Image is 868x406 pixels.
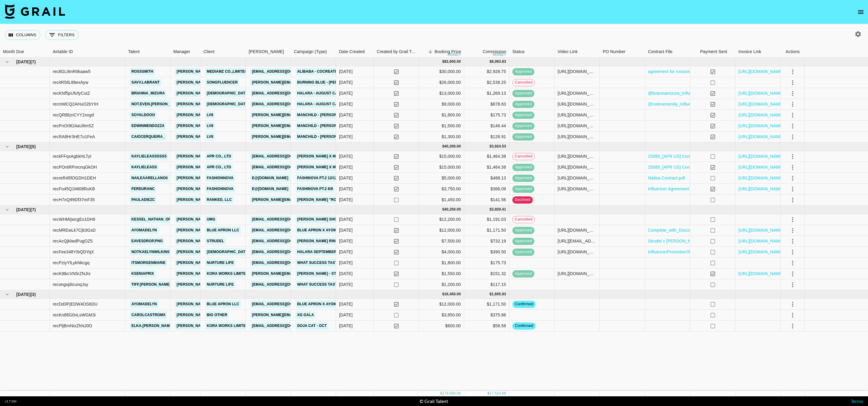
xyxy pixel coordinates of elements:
div: Video Link [558,46,578,58]
button: select merge strategy [788,121,798,131]
a: Manchild - [PERSON_NAME] [296,133,353,141]
a: @briannamizura_Influencer Promotion Terms-KOL_DFSYYYXKOL20250701011_signed.pdf [648,90,824,96]
div: https://www.tiktok.com/@caiocerqueira_/video/7522142791330254136?_t=ZM-8xfV8toWyxC&_r=1 [558,134,596,140]
button: select merge strategy [788,67,798,77]
div: 14/07/2025 [339,68,353,75]
a: What Success Tastes Like as a Parent [296,259,379,267]
a: Fashionnova [205,174,235,182]
div: $488.13 [464,173,509,184]
div: recWHMIjwcgEx1DH9 [53,216,95,222]
button: Sort [426,47,435,56]
a: [EMAIL_ADDRESS][DOMAIN_NAME] [250,281,318,288]
a: UMG [205,216,217,223]
a: kaylieleass [130,163,159,171]
span: approved [512,112,534,118]
div: $1,464.38 [464,162,509,173]
div: Invoice Link [735,46,781,58]
div: 29/08/2025 [339,164,353,170]
a: [PERSON_NAME][EMAIL_ADDRESS][DOMAIN_NAME] [175,300,273,308]
span: ( 7 ) [30,207,36,213]
div: $9,000.00 [419,99,464,110]
a: [PERSON_NAME][EMAIL_ADDRESS][DOMAIN_NAME] [175,216,273,223]
div: 21/07/2025 [339,90,353,96]
a: rosssmith [130,68,155,75]
a: [URL][DOMAIN_NAME] [738,175,784,181]
button: select merge strategy [788,214,798,225]
div: 20/08/2025 [339,153,353,159]
button: select merge strategy [788,280,798,290]
div: PO Number [603,46,625,58]
div: recMREwLk7Cjb3GsD [53,227,96,233]
div: 21/07/2025 [339,123,353,129]
button: select merge strategy [788,184,798,194]
div: $1,191.03 [464,214,509,225]
span: approved [512,186,534,192]
a: [DEMOGRAPHIC_DATA] [205,90,250,97]
a: edwinmendozza [130,122,166,130]
button: open drawer [855,6,867,18]
a: 25080_[APR US] Content Usage Agreement_medicube_Kay_메디큐브파트_미국 PR-2025-01544.pdf [648,164,841,170]
div: Status [512,46,525,58]
a: [EMAIL_ADDRESS][DOMAIN_NAME] [250,300,318,308]
div: Booking Price [435,46,461,58]
div: Contract File [645,46,690,58]
a: InfluencerPromotionTerms-KOL-20250207 (3).pdf [648,249,743,255]
a: kaylieleassssss [130,153,168,160]
a: [PERSON_NAME][EMAIL_ADDRESS][DOMAIN_NAME] [250,196,349,204]
div: Commission [483,46,506,58]
a: Nurture Life [205,259,235,267]
a: [EMAIL_ADDRESS][DOMAIN_NAME] [250,227,318,234]
a: [EMAIL_ADDRESS][DOMAIN_NAME] [250,216,318,223]
a: [URL][DOMAIN_NAME] [738,238,784,244]
button: hide children [3,290,11,299]
a: agreement for rosssmith (1).pdf [648,68,708,75]
button: select merge strategy [788,162,798,173]
div: $26,000.00 [419,77,464,88]
a: [PERSON_NAME][EMAIL_ADDRESS][DOMAIN_NAME] [175,259,273,267]
div: 25/09/2025 [339,216,353,222]
a: Ranked, LLC [205,196,233,204]
a: [PERSON_NAME] x Medicube - August [296,163,373,171]
a: 25080_[APR US] Content Usage Agreement_medicube_Kay_메디큐브파트_미국 PR-2025-01544.pdf [648,153,841,159]
div: Video Link [555,46,600,58]
div: Date Created [339,46,365,58]
div: 3,929.41 [492,207,506,212]
a: Blue Apron LLC [205,227,241,234]
div: recPOntRPmcnqGkOH [53,164,97,170]
div: Month Due [3,46,24,58]
div: money [448,53,461,56]
a: notkaelynwilkins [130,248,171,256]
a: LV8 [205,122,215,130]
a: [PERSON_NAME] Ring September [296,237,364,245]
a: Halara - August Campaign [296,90,354,97]
button: select merge strategy [788,195,798,205]
div: 20/08/2025 [339,197,353,203]
a: [URL][DOMAIN_NAME] [738,249,784,255]
a: [PERSON_NAME] Show At The Sphere [296,216,372,223]
div: $ [489,207,492,212]
a: tiff.[PERSON_NAME] [130,281,172,288]
a: ayomadelyn [130,300,159,308]
a: [URL][DOMAIN_NAME] [738,153,784,159]
a: Blue Apron x Ayomadelyn - September Campaign [296,227,400,234]
span: ( 7 ) [30,59,36,65]
div: recQRBlznCYY2xxgd [53,112,94,118]
span: approved [512,90,534,96]
a: Manchild - [PERSON_NAME] [296,122,353,130]
div: Client [203,46,215,58]
div: recH7nQ99Df37mF35 [53,197,95,203]
div: $1,269.13 [464,88,509,99]
div: 24/09/2025 [339,227,353,233]
a: ferduranc [130,185,156,193]
span: cancelled [513,154,535,159]
a: APR Co., Ltd [205,153,233,160]
a: soyaldooo [130,111,156,119]
div: 21/07/2025 [339,101,353,107]
div: Status [509,46,555,58]
div: $3,750.00 [419,184,464,195]
button: select merge strategy [788,299,798,309]
div: https://www.tiktok.com/@soyaldooo/video/7527137345204735239 [558,112,596,118]
a: naileaarellano0 [130,174,169,182]
div: https://www.tiktok.com/@ferduranc/video/7494035453604138246 [558,186,596,192]
div: $1,171.50 [464,225,509,236]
